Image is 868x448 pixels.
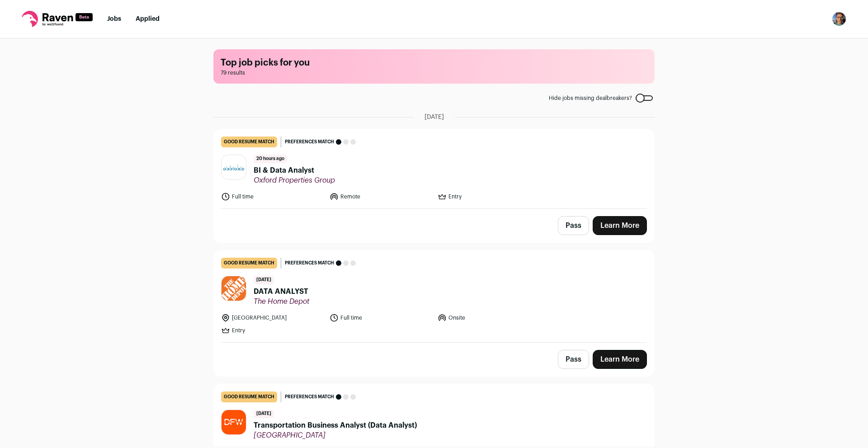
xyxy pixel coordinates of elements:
button: Open dropdown [832,12,846,26]
span: Preferences match [285,259,334,268]
button: Pass [558,216,589,235]
img: 9067034412c5e0c9c1e00c4af51f75d62fd3133342ea13c31cfaf957ec5bb0c8.jpg [222,163,246,171]
a: Jobs [107,16,121,22]
img: 17416607-medium_jpg [832,12,846,26]
a: good resume match Preferences match [DATE] DATA ANALYST The Home Depot [GEOGRAPHIC_DATA] Full tim... [214,250,654,342]
span: Hide jobs missing dealbreakers? [549,94,632,102]
a: Learn More [593,216,647,235]
span: [DATE] [425,113,444,122]
img: 93f2066cdac817d7041aa9e727391e46b9767892f1b0192decbe8a117e6e88fa.jpg [222,410,246,434]
li: Onsite [438,313,541,322]
h1: Top job picks for you [221,57,647,69]
span: [DATE] [254,276,274,284]
li: Full time [330,313,433,322]
span: Transportation Business Analyst (Data Analyst) [254,420,417,431]
li: Remote [330,192,433,201]
span: 20 hours ago [254,155,287,163]
li: [GEOGRAPHIC_DATA] [221,313,324,322]
span: Preferences match [285,137,334,146]
span: [DATE] [254,410,274,418]
a: good resume match Preferences match 20 hours ago BI & Data Analyst Oxford Properties Group Full t... [214,129,654,208]
li: Entry [221,326,324,335]
a: Learn More [593,350,647,369]
span: BI & Data Analyst [254,165,335,176]
li: Full time [221,192,324,201]
a: Applied [136,16,160,22]
img: 020ddd83d2e3149856358607979ccefde114dbfda0f115c8694760ebbb70981f.jpg [222,276,246,301]
span: DATA ANALYST [254,286,309,297]
span: Oxford Properties Group [254,176,335,185]
span: 79 results [221,69,647,76]
span: The Home Depot [254,297,309,306]
div: good resume match [221,391,277,402]
span: Preferences match [285,392,334,401]
div: good resume match [221,137,277,147]
span: [GEOGRAPHIC_DATA] [254,431,417,440]
div: good resume match [221,258,277,269]
li: Entry [438,192,541,201]
button: Pass [558,350,589,369]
